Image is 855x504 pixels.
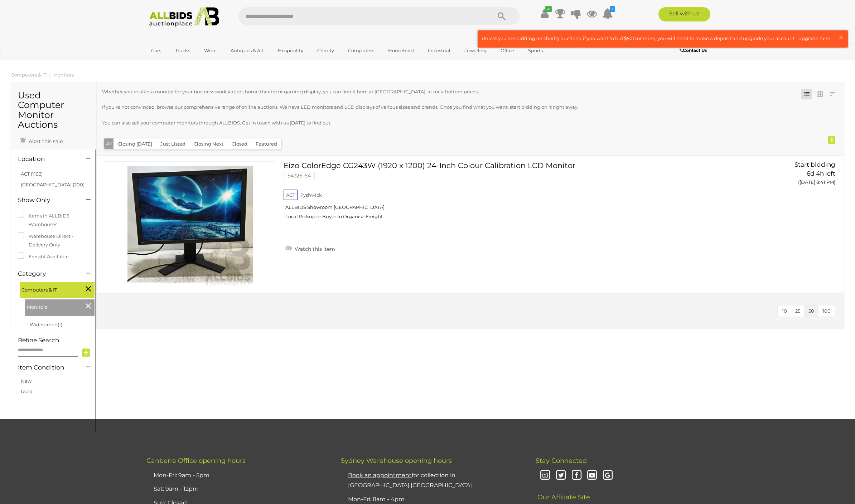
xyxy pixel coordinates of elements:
button: Featured [251,138,281,150]
h4: Category [18,270,76,277]
h4: Refine Search [18,337,95,344]
i: Google [602,469,614,482]
a: Computers [343,45,379,57]
a: Charity [313,45,339,57]
button: Closed [227,138,252,150]
i: Youtube [586,469,599,482]
u: Book an appointment [348,472,412,479]
li: Mon-Fri: 9am - 5pm [152,469,323,483]
label: Items in ALLBIDS Warehouses [18,212,89,229]
a: ACT (1193) [21,171,43,177]
span: Sydney Warehouse opening hours [341,457,452,465]
a: Alert this sale [18,135,64,146]
span: 50 [808,308,814,314]
a: Wine [199,45,221,57]
div: 1 [828,136,835,144]
img: 54326-64a.jpg [127,162,253,287]
a: Jewellery [460,45,491,57]
button: Search [484,7,520,25]
a: Widescreen(1) [30,322,62,327]
a: Book an appointmentfor collection in [GEOGRAPHIC_DATA] [GEOGRAPHIC_DATA] [348,472,472,489]
p: You can also sell your computer monitors through ALLBIDS. Get in touch with us [DATE] to find out. [102,119,772,127]
a: Office [496,45,519,57]
a: [GEOGRAPHIC_DATA] [146,57,207,68]
p: If you're not convinced, browse our comprehensive range of online auctions. We have LED monitors ... [102,103,772,111]
a: Household [383,45,419,57]
a: Used [21,388,33,394]
a: Hospitality [273,45,308,57]
label: Freight Available [18,253,69,261]
span: Canberra Office opening hours [146,457,246,465]
a: ✔ [539,7,550,20]
span: Our Affiliate Site [536,483,590,501]
a: Sell with us [658,7,710,21]
i: Twitter [555,469,567,482]
label: Warehouse Direct - Delivery Only [18,232,89,249]
span: (1) [58,322,62,327]
span: Start bidding [794,161,835,168]
i: 1 [610,6,615,12]
a: Computers & IT [11,72,46,78]
span: Computers & IT [21,284,75,294]
button: 100 [818,305,835,317]
button: Closing Next [189,138,228,150]
a: Contact Us [680,47,709,54]
a: 1 [602,7,613,20]
a: Sports [523,45,547,57]
span: Watch this item [293,246,335,252]
button: 25 [791,305,805,317]
i: ✔ [545,6,552,12]
a: Cars [146,45,166,57]
span: Monitors [27,301,81,311]
button: All [104,138,114,149]
h4: Location [18,156,76,162]
a: Watch this item [284,243,337,254]
a: [GEOGRAPHIC_DATA] (200) [21,182,84,187]
a: Monitors [53,72,74,78]
a: Eizo ColorEdge CG243W (1920 x 1200) 24-Inch Colour Calibration LCD Monitor 54326-64 ACT Fyshwick ... [289,161,714,225]
a: Industrial [423,45,455,57]
i: Instagram [539,469,552,482]
a: Antiques & Art [226,45,269,57]
h4: Item Condition [18,364,76,371]
img: Allbids.com.au [145,7,223,27]
h1: Used Computer Monitor Auctions [18,90,89,130]
p: Whether you're after a monitor for your business workstation, home theatre or gaming display, you... [102,88,772,96]
a: Start bidding 6d 4h left ([DATE] 8:41 PM) [725,161,837,189]
button: Closing [DATE] [113,138,156,150]
span: × [838,30,844,44]
b: Contact Us [680,48,707,53]
span: 25 [795,308,800,314]
h4: Show Only [18,197,76,204]
button: 10 [778,305,791,317]
span: Stay Connected [536,457,587,465]
span: 10 [782,308,787,314]
button: Just Listed [156,138,190,150]
li: Sat: 9am - 12pm [152,482,323,496]
i: Facebook [570,469,583,482]
a: New [21,378,32,384]
a: Trucks [170,45,195,57]
span: Alert this sale [27,138,63,145]
span: 100 [822,308,831,314]
button: 50 [804,305,818,317]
